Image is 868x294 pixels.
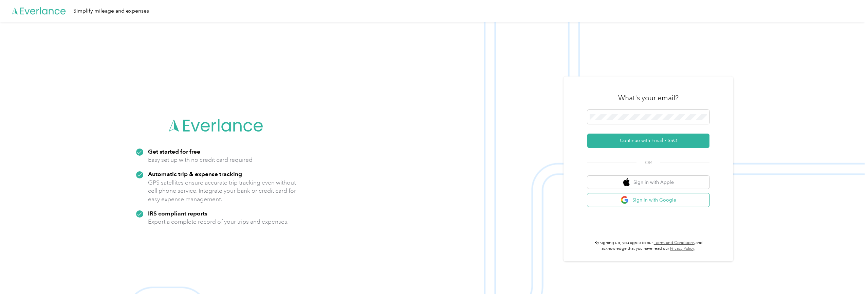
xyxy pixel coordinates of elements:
[621,196,629,204] img: google logo
[148,178,296,204] p: GPS satellites ensure accurate trip tracking even without cell phone service. Integrate your bank...
[148,148,200,155] strong: Get started for free
[623,178,630,187] img: apple logo
[148,170,242,177] strong: Automatic trip & expense tracking
[73,7,149,15] div: Simplify mileage and expenses
[636,159,660,166] span: OR
[654,240,695,245] a: Terms and Conditions
[587,193,709,207] button: google logoSign in with Google
[587,176,709,189] button: apple logoSign in with Apple
[587,134,709,148] button: Continue with Email / SSO
[148,156,253,164] p: Easy set up with no credit card required
[587,240,709,252] p: By signing up, you agree to our and acknowledge that you have read our .
[148,218,289,226] p: Export a complete record of your trips and expenses.
[618,93,679,103] h3: What's your email?
[670,246,694,251] a: Privacy Policy
[148,210,207,217] strong: IRS compliant reports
